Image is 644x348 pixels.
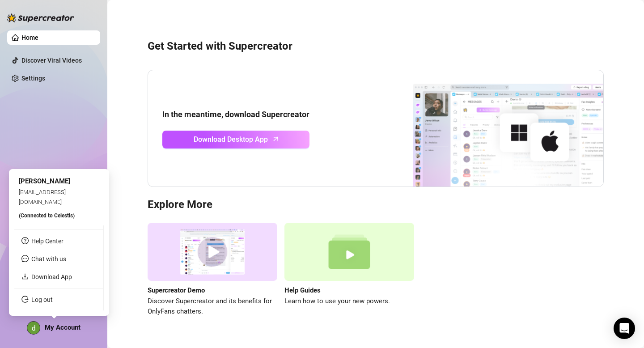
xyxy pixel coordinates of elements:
li: Log out [14,293,103,307]
a: Download Desktop Apparrow-up [162,131,309,149]
strong: In the meantime, download Supercreator [162,110,309,119]
img: download app [380,70,603,187]
span: Discover Supercreator and its benefits for OnlyFans chatters. [148,296,277,317]
a: Home [21,34,38,41]
div: Open Intercom Messenger [614,318,635,339]
img: ACg8ocJ99mCCnvxjBJD3ydnaSzO-9_xlB29gst-3iUJZOcjK_v5cIg=s96-c [27,322,40,334]
span: Download Desktop App [194,134,268,145]
span: [PERSON_NAME] [19,177,70,185]
strong: Help Guides [284,286,321,294]
a: Settings [21,75,45,82]
span: Learn how to use your new powers. [284,296,414,307]
span: [EMAIL_ADDRESS][DOMAIN_NAME] [19,188,66,205]
img: help guides [284,223,414,281]
a: Discover Viral Videos [21,57,82,64]
h3: Get Started with Supercreator [148,39,604,54]
span: message [21,255,29,262]
a: Help Center [31,238,64,245]
span: (Connected to Celestis ) [19,212,75,219]
strong: Supercreator Demo [148,286,205,294]
img: logo-BBDzfeDw.svg [7,13,74,22]
a: Help GuidesLearn how to use your new powers. [284,223,414,317]
img: supercreator demo [148,223,277,281]
span: My Account [45,323,80,331]
a: Log out [31,296,53,303]
span: arrow-up [271,134,281,144]
a: Supercreator DemoDiscover Supercreator and its benefits for OnlyFans chatters. [148,223,277,317]
span: Chat with us [31,255,66,263]
h3: Explore More [148,198,604,212]
a: Download App [31,273,72,280]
